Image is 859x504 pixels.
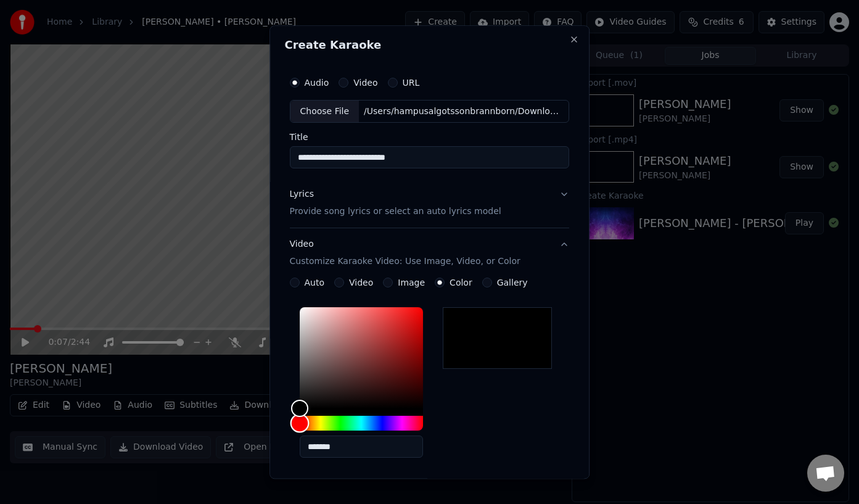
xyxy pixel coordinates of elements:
[359,105,569,118] div: /Users/hampusalgotssonbrannborn/Downloads/Mr. Brightside - The Killers.mp3
[305,78,329,87] label: Audio
[497,279,528,287] label: Gallery
[290,101,360,123] div: Choose File
[290,179,570,228] button: LyricsProvide song lyrics or select an auto lyrics model
[349,279,373,287] label: Video
[398,279,425,287] label: Image
[300,416,423,431] div: Hue
[354,78,378,87] label: Video
[290,133,570,142] label: Title
[290,189,314,201] div: Lyrics
[290,239,520,268] div: Video
[290,229,570,278] button: VideoCustomize Karaoke Video: Use Image, Video, or Color
[290,256,520,268] p: Customize Karaoke Video: Use Image, Video, or Color
[285,39,575,51] h2: Create Karaoke
[450,279,472,287] label: Color
[290,206,501,218] p: Provide song lyrics or select an auto lyrics model
[300,308,423,409] div: Color
[403,78,420,87] label: URL
[305,279,325,287] label: Auto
